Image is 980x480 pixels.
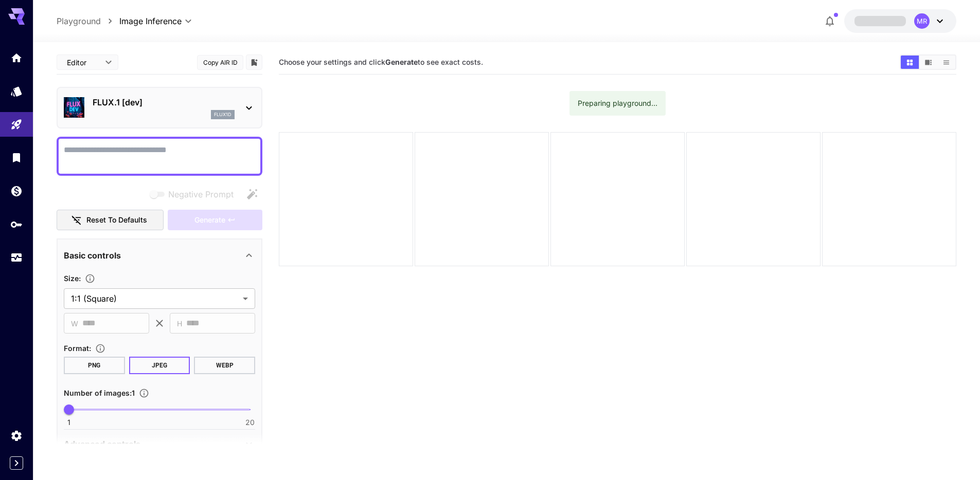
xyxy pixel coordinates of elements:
p: Basic controls [64,249,121,262]
span: 20 [245,417,255,428]
button: Expand sidebar [10,456,23,470]
span: 1 [67,417,70,428]
span: W [71,318,78,329]
div: Library [10,151,23,164]
p: flux1d [214,111,231,118]
button: Show media in grid view [901,56,919,69]
button: Reset to defaults [57,210,164,231]
span: Negative prompts are not compatible with the selected model. [148,188,242,200]
button: Specify how many images to generate in a single request. Each image generation will be charged se... [135,388,153,398]
div: Models [10,85,23,98]
button: MR [844,9,956,33]
span: Format : [64,344,91,353]
button: Add to library [250,56,259,68]
div: Basic controls [64,243,255,268]
div: MR [914,13,930,29]
button: JPEG [129,357,190,374]
span: Choose your settings and click to see exact costs. [279,58,483,66]
button: WEBP [194,357,255,374]
div: Wallet [10,184,23,197]
span: Image Inference [119,15,182,27]
button: PNG [64,357,125,374]
div: FLUX.1 [dev]flux1d [64,92,255,123]
button: Show media in video view [919,56,937,69]
div: Usage [10,251,23,264]
a: Playground [57,15,101,27]
span: Editor [67,57,99,68]
b: Generate [385,58,418,66]
span: Number of images : 1 [64,389,135,397]
div: Playground [10,118,23,131]
span: Negative Prompt [168,188,234,200]
span: 1:1 (Square) [71,292,239,305]
div: Preparing playground... [578,94,657,113]
nav: breadcrumb [57,15,119,27]
span: H [177,318,182,329]
div: API Keys [10,218,23,231]
div: Settings [10,429,23,442]
p: FLUX.1 [dev] [93,96,235,108]
button: Adjust the dimensions of the generated image by specifying its width and height in pixels, or sel... [81,273,99,284]
div: Home [10,51,23,64]
button: Show media in list view [937,56,955,69]
div: Show media in grid viewShow media in video viewShow media in list view [900,54,956,70]
span: Size : [64,274,81,283]
div: Advanced controls [64,432,255,456]
button: Choose the file format for the output image. [91,343,110,354]
button: Copy AIR ID [197,55,243,70]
